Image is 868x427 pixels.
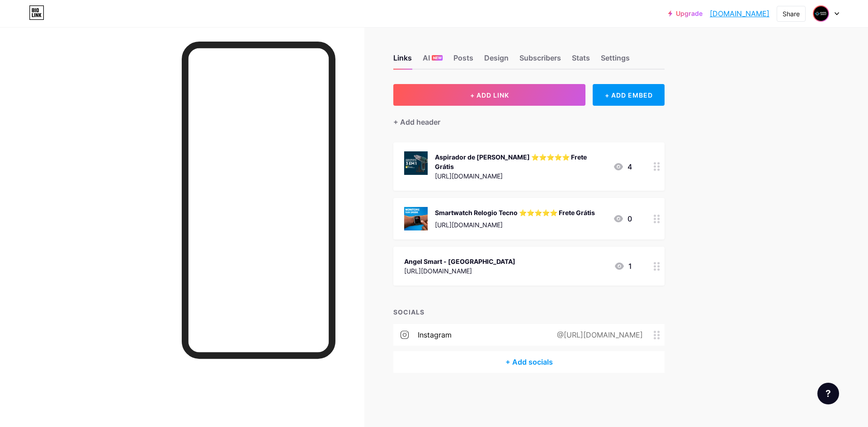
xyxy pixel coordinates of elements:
img: Aspirador de Pó Portátil ⭐⭐⭐⭐⭐ Frete Grátis [404,151,428,175]
div: Subscribers [519,52,561,69]
span: NEW [433,55,442,61]
div: [URL][DOMAIN_NAME] [435,171,606,181]
a: Upgrade [668,10,703,17]
div: 4 [613,161,632,172]
div: Posts [453,52,473,69]
div: Links [393,52,412,69]
div: SOCIALS [393,307,665,317]
div: Aspirador de [PERSON_NAME] ⭐⭐⭐⭐⭐ Frete Grátis [435,152,606,171]
div: Share [783,9,800,19]
div: Smartwatch Relogio Tecno ⭐⭐⭐⭐⭐ Frete Grátis [435,208,595,217]
div: 0 [613,213,632,224]
img: Fausto Pereira [814,6,828,21]
div: + Add header [393,117,440,127]
span: + ADD LINK [470,91,509,99]
div: + ADD EMBED [593,84,665,106]
div: Settings [601,52,630,69]
div: + Add socials [393,351,665,373]
div: [URL][DOMAIN_NAME] [435,220,595,230]
div: Stats [572,52,590,69]
div: Design [484,52,509,69]
div: instagram [418,329,452,340]
img: Smartwatch Relogio Tecno ⭐⭐⭐⭐⭐ Frete Grátis [404,207,428,230]
div: Angel Smart - [GEOGRAPHIC_DATA] [404,257,515,266]
div: 1 [614,261,632,272]
button: + ADD LINK [393,84,585,106]
a: [DOMAIN_NAME] [710,8,769,19]
div: AI [423,52,443,69]
div: @[URL][DOMAIN_NAME] [542,329,654,340]
div: [URL][DOMAIN_NAME] [404,266,515,276]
